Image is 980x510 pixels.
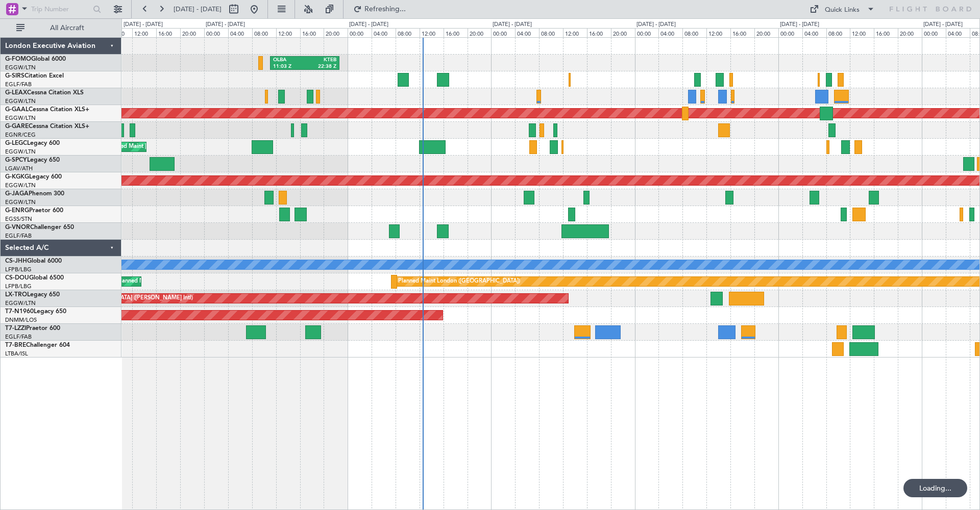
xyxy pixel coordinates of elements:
span: G-VNOR [5,224,30,231]
span: G-JAGA [5,191,29,197]
a: EGGW/LTN [5,299,36,307]
div: 04:00 [658,28,682,37]
div: 00:00 [491,28,515,37]
a: EGGW/LTN [5,64,36,71]
a: EGNR/CEG [5,131,36,139]
span: G-SIRS [5,73,24,79]
div: 20:00 [324,28,348,37]
div: 16:00 [156,28,180,37]
div: [DATE] - [DATE] [349,20,388,29]
a: EGLF/FAB [5,81,32,88]
div: [DATE] - [DATE] [493,20,532,29]
a: EGLF/FAB [5,333,32,341]
a: T7-LZZIPraetor 600 [5,325,60,331]
a: EGGW/LTN [5,148,36,156]
div: 12:00 [132,28,156,37]
div: 04:00 [228,28,252,37]
div: 20:00 [898,28,922,37]
div: 08:00 [396,28,420,37]
div: 20:00 [180,28,204,37]
div: 04:00 [946,28,970,37]
button: Quick Links [804,1,880,17]
div: 16:00 [444,28,468,37]
div: 00:00 [204,28,228,37]
div: 16:00 [587,28,611,37]
a: G-SPCYLegacy 650 [5,157,60,163]
div: 20:00 [611,28,635,37]
a: EGSS/STN [5,215,32,223]
button: Refreshing... [349,1,410,17]
span: [DATE] - [DATE] [174,5,222,14]
div: 00:00 [778,28,802,37]
a: G-SIRSCitation Excel [5,73,64,79]
a: LGAV/ATH [5,165,33,172]
div: 04:00 [802,28,826,37]
a: EGGW/LTN [5,114,36,122]
div: 00:00 [348,28,372,37]
a: DNMM/LOS [5,316,37,324]
div: 12:00 [850,28,874,37]
div: 08:00 [252,28,276,37]
span: G-LEGC [5,140,27,146]
div: OLBA [273,57,305,64]
a: G-KGKGLegacy 600 [5,174,62,180]
a: LFPB/LBG [5,266,32,273]
div: 12:00 [420,28,444,37]
span: G-SPCY [5,157,27,163]
span: All Aircraft [27,24,108,32]
span: G-GARE [5,123,29,130]
button: All Aircraft [11,20,111,36]
div: [DATE] - [DATE] [636,20,676,29]
a: G-LEGCLegacy 600 [5,140,60,146]
a: G-LEAXCessna Citation XLS [5,90,84,96]
div: 04:00 [515,28,539,37]
span: T7-LZZI [5,325,26,331]
div: Quick Links [825,5,860,15]
span: LX-TRO [5,292,27,298]
div: 00:00 [922,28,946,37]
div: 12:00 [276,28,300,37]
a: EGGW/LTN [5,198,36,206]
div: 12:00 [706,28,730,37]
a: LX-TROLegacy 650 [5,292,60,298]
a: G-GARECessna Citation XLS+ [5,123,89,130]
span: G-LEAX [5,90,27,96]
div: 22:38 Z [305,63,336,70]
div: 11:03 Z [273,63,305,70]
a: G-ENRGPraetor 600 [5,208,63,214]
span: G-KGKG [5,174,29,180]
div: Planned Maint London ([GEOGRAPHIC_DATA]) [398,274,520,289]
span: G-FOMO [5,56,31,62]
div: 04:00 [372,28,396,37]
a: CS-JHHGlobal 6000 [5,258,62,264]
a: CS-DOUGlobal 6500 [5,275,64,281]
div: 08:00 [826,28,850,37]
div: [DATE] - [DATE] [206,20,245,29]
div: [DATE] - [DATE] [923,20,963,29]
div: 08:00 [539,28,563,37]
a: G-JAGAPhenom 300 [5,191,64,197]
a: G-FOMOGlobal 6000 [5,56,66,62]
div: 12:00 [563,28,587,37]
span: G-ENRG [5,208,29,214]
a: G-VNORChallenger 650 [5,224,74,231]
div: 16:00 [874,28,898,37]
a: LFPB/LBG [5,283,32,290]
span: T7-N1960 [5,309,34,315]
a: LTBA/ISL [5,350,28,358]
div: 16:00 [300,28,324,37]
a: EGLF/FAB [5,232,32,240]
a: T7-BREChallenger 604 [5,342,70,348]
div: 08:00 [682,28,706,37]
span: G-GAAL [5,107,29,113]
span: CS-JHH [5,258,27,264]
span: Refreshing... [364,6,407,13]
div: 20:00 [468,28,492,37]
div: KTEB [305,57,336,64]
div: 20:00 [754,28,778,37]
a: EGGW/LTN [5,182,36,189]
div: [DATE] - [DATE] [780,20,819,29]
div: 00:00 [635,28,659,37]
div: 16:00 [730,28,754,37]
a: T7-N1960Legacy 650 [5,309,66,315]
